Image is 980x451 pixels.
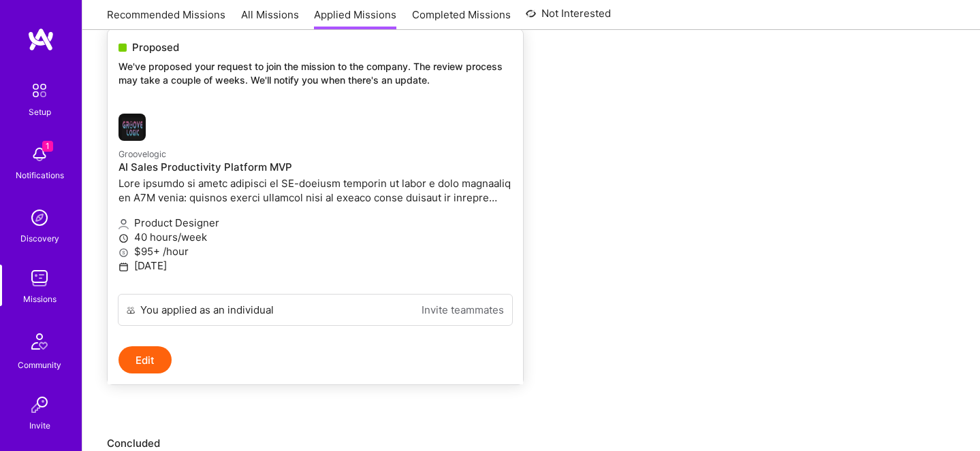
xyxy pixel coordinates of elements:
[118,346,172,373] button: Edit
[118,161,512,173] h4: AI Sales Productivity Platform MVP
[118,149,166,159] small: Groovelogic
[118,219,129,229] i: icon Applicant
[132,40,179,54] span: Proposed
[18,358,61,372] div: Community
[118,248,129,258] i: icon MoneyGray
[25,76,54,105] img: setup
[27,27,54,52] img: logo
[107,7,225,30] a: Recommended Missions
[26,141,53,168] img: bell
[118,230,512,244] p: 40 hours/week
[422,303,504,317] a: Invite teammates
[29,105,51,119] div: Setup
[20,231,59,246] div: Discovery
[26,265,53,292] img: teamwork
[241,7,299,30] a: All Missions
[23,325,56,358] img: Community
[26,204,53,231] img: discovery
[118,60,512,86] p: We've proposed your request to join the mission to the company. The review process may take a cou...
[16,168,64,182] div: Notifications
[118,262,129,272] i: icon Calendar
[118,244,512,258] p: $95+ /hour
[140,303,274,317] div: You applied as an individual
[42,141,53,152] span: 1
[23,292,57,306] div: Missions
[118,176,512,205] p: Lore ipsumdo si ametc adipisci el SE-doeiusm temporin ut labor e dolo magnaaliq en A7M venia: qui...
[118,216,512,230] p: Product Designer
[118,114,146,141] img: Groovelogic company logo
[108,103,523,294] a: Groovelogic company logoGroovelogicAI Sales Productivity Platform MVPLore ipsumdo si ametc adipis...
[26,391,53,418] img: Invite
[107,436,955,450] p: Concluded
[314,7,396,30] a: Applied Missions
[118,258,512,273] p: [DATE]
[118,233,129,244] i: icon Clock
[412,7,511,30] a: Completed Missions
[29,418,50,433] div: Invite
[526,5,611,30] a: Not Interested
